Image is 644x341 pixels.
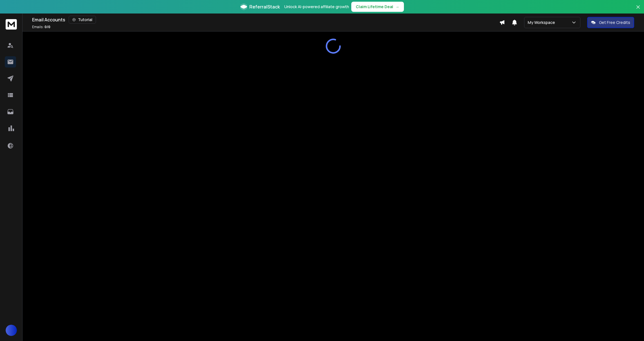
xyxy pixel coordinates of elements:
button: Get Free Credits [587,17,634,28]
p: My Workspace [528,20,557,25]
span: → [395,4,399,10]
p: Unlock AI-powered affiliate growth [284,4,349,10]
button: Close banner [634,3,642,17]
span: ReferralStack [249,3,280,10]
button: Claim Lifetime Deal→ [351,2,404,12]
p: Get Free Credits [599,20,630,25]
span: 0 / 0 [44,24,50,29]
button: Tutorial [69,16,96,24]
p: Emails : [32,25,50,29]
div: Email Accounts [32,16,499,24]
